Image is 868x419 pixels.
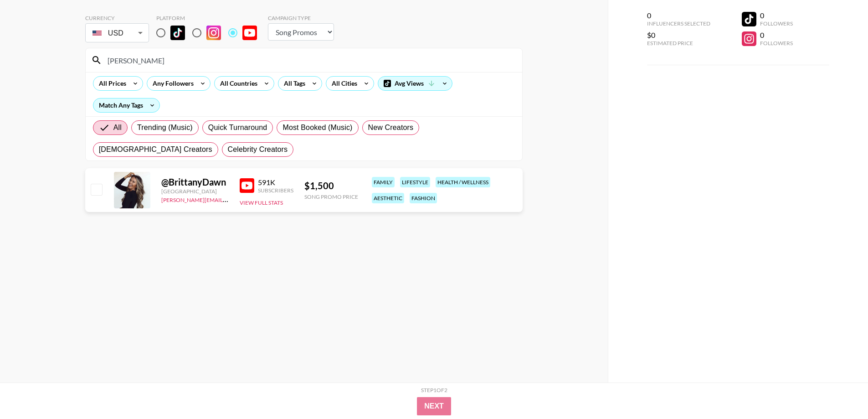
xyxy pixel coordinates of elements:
[326,77,359,90] div: All Cities
[282,122,352,133] span: Most Booked (Music)
[378,77,452,90] div: Avg Views
[242,26,257,40] img: YouTube
[258,178,293,187] div: 591K
[647,40,710,47] div: Estimated Price
[137,122,193,133] span: Trending (Music)
[647,20,710,27] div: Influencers Selected
[760,20,793,27] div: Followers
[208,122,267,133] span: Quick Turnaround
[240,199,283,206] button: View Full Stats
[417,397,451,415] button: Next
[102,53,517,67] input: Search by User Name
[400,177,430,187] div: lifestyle
[258,187,293,194] div: Subscribers
[647,31,710,40] div: $0
[87,25,147,41] div: USD
[268,15,334,21] div: Campaign Type
[760,40,793,47] div: Followers
[170,26,185,40] img: TikTok
[410,193,437,203] div: fashion
[206,26,221,40] img: Instagram
[822,373,857,408] iframe: Drift Widget Chat Controller
[372,177,395,187] div: family
[304,180,358,191] div: $ 1,500
[147,77,195,90] div: Any Followers
[278,77,307,90] div: All Tags
[161,188,229,195] div: [GEOGRAPHIC_DATA]
[240,178,254,193] img: YouTube
[372,193,404,203] div: aesthetic
[436,177,490,187] div: health / wellness
[760,11,793,20] div: 0
[113,122,122,133] span: All
[161,195,296,203] a: [PERSON_NAME][EMAIL_ADDRESS][DOMAIN_NAME]
[368,122,414,133] span: New Creators
[93,98,159,112] div: Match Any Tags
[215,77,259,90] div: All Countries
[647,11,710,20] div: 0
[304,193,358,200] div: Song Promo Price
[156,15,264,21] div: Platform
[93,77,128,90] div: All Prices
[421,387,447,393] div: Step 1 of 2
[760,31,793,40] div: 0
[85,15,149,21] div: Currency
[99,144,212,155] span: [DEMOGRAPHIC_DATA] Creators
[228,144,288,155] span: Celebrity Creators
[161,176,229,188] div: @ BrittanyDawn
